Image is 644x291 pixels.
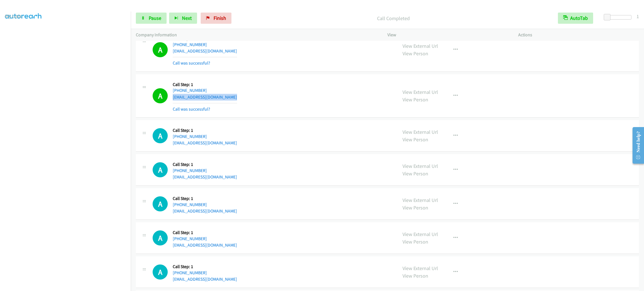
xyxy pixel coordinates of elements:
[153,42,168,57] h1: A
[173,230,237,235] h5: Call Step: 1
[173,134,207,139] a: [PHONE_NUMBER]
[5,13,22,19] a: My Lists
[173,60,210,66] a: Call was successful?
[173,140,237,145] a: [EMAIL_ADDRESS][DOMAIN_NAME]
[402,170,428,177] a: View Person
[387,32,508,38] p: View
[402,43,438,49] a: View External Url
[136,13,167,24] a: Pause
[5,25,131,290] iframe: To enrich screen reader interactions, please activate Accessibility in Grammarly extension settings
[136,32,377,38] p: Company Information
[153,230,168,245] h1: A
[173,174,237,180] a: [EMAIL_ADDRESS][DOMAIN_NAME]
[173,42,207,47] a: [PHONE_NUMBER]
[402,136,428,143] a: View Person
[173,94,237,100] a: [EMAIL_ADDRESS][DOMAIN_NAME]
[173,242,237,248] a: [EMAIL_ADDRESS][DOMAIN_NAME]
[153,196,168,211] div: The call is yet to be attempted
[628,123,644,168] iframe: Resource Center
[153,128,168,143] div: The call is yet to be attempted
[173,128,237,133] h5: Call Step: 1
[402,197,438,203] a: View External Url
[214,15,226,21] span: Finish
[173,270,207,275] a: [PHONE_NUMBER]
[402,231,438,237] a: View External Url
[153,264,168,280] h1: A
[182,15,192,21] span: Next
[402,89,438,95] a: View External Url
[173,48,237,54] a: [EMAIL_ADDRESS][DOMAIN_NAME]
[402,96,428,103] a: View Person
[402,238,428,245] a: View Person
[402,273,428,279] a: View Person
[173,236,207,241] a: [PHONE_NUMBER]
[153,162,168,177] h1: A
[173,168,207,173] a: [PHONE_NUMBER]
[169,13,197,24] button: Next
[173,82,237,87] h5: Call Step: 1
[201,13,231,24] a: Finish
[402,50,428,57] a: View Person
[153,128,168,143] h1: A
[173,202,207,207] a: [PHONE_NUMBER]
[173,162,237,167] h5: Call Step: 1
[402,265,438,271] a: View External Url
[153,230,168,245] div: The call is yet to be attempted
[402,129,438,135] a: View External Url
[402,204,428,211] a: View Person
[173,264,237,269] h5: Call Step: 1
[153,196,168,211] h1: A
[149,15,161,21] span: Pause
[173,276,237,282] a: [EMAIL_ADDRESS][DOMAIN_NAME]
[173,196,237,201] h5: Call Step: 1
[636,13,639,20] div: 1
[518,32,639,38] p: Actions
[173,106,210,112] a: Call was successful?
[239,15,548,22] p: Call Completed
[173,208,237,214] a: [EMAIL_ADDRESS][DOMAIN_NAME]
[402,163,438,169] a: View External Url
[153,88,168,103] h1: A
[558,13,593,24] button: AutoTab
[173,88,207,93] a: [PHONE_NUMBER]
[153,264,168,280] div: The call is yet to be attempted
